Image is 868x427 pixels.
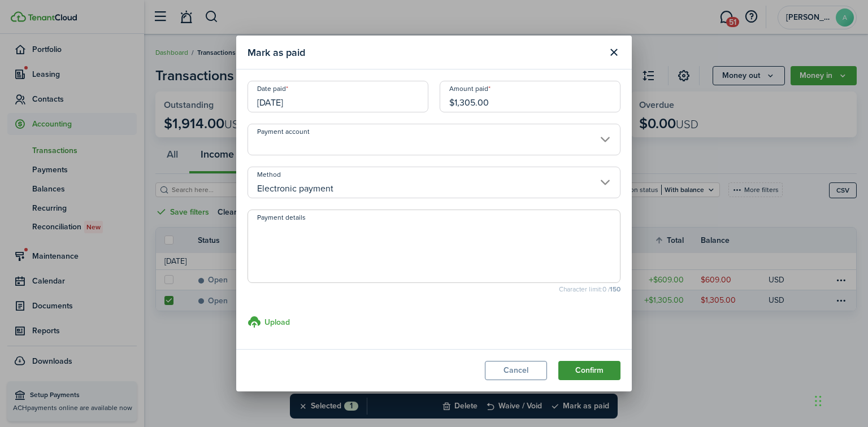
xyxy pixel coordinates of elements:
[248,41,601,63] modal-title: Mark as paid
[604,43,623,62] button: Close modal
[485,361,547,380] button: Cancel
[264,316,290,328] h3: Upload
[248,81,428,112] input: mm/dd/yyyy
[610,284,620,294] b: 150
[811,373,868,427] iframe: Chat Widget
[440,81,620,112] input: 0.00
[815,384,822,418] div: Drag
[558,361,620,380] button: Confirm
[248,286,620,293] small: Character limit: 0 /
